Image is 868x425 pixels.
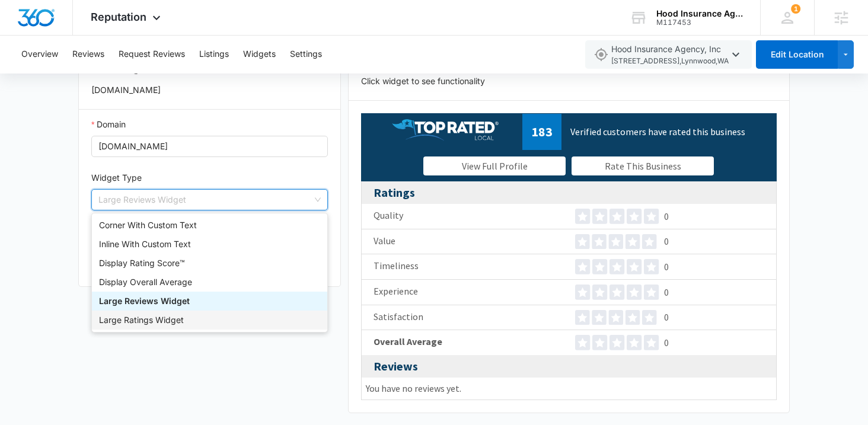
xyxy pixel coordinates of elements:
[119,36,185,74] button: Request Reviews
[362,279,468,305] dt: Experience
[664,210,669,223] figcaption: 0
[118,69,127,78] img: tab_keywords_by_traffic_grey.svg
[664,286,669,299] figcaption: 0
[91,11,146,23] span: Reputation
[45,70,106,78] div: Domain Overview
[423,156,566,175] a: View Full Profile
[99,295,320,308] div: Large Reviews Widget
[99,314,320,327] div: Large Ratings Widget
[19,31,28,40] img: website_grey.svg
[361,75,485,88] p: Click widget to see functionality
[91,171,142,184] label: Widget Type
[32,69,42,78] img: tab_domain_overview_orange.svg
[92,235,327,254] div: Inline With Custom Text
[91,118,126,131] label: Domain
[664,336,669,349] figcaption: 0
[92,273,327,292] div: Display Overall Average
[362,355,777,378] h3: Reviews
[611,56,729,67] span: [STREET_ADDRESS] , Lynnwood , WA
[98,190,321,210] span: Large Reviews Widget
[131,70,200,78] div: Keywords by Traffic
[72,36,104,74] button: Reviews
[290,36,322,74] button: Settings
[92,216,327,235] div: Corner With Custom Text
[99,257,320,270] div: Display Rating Score™
[362,305,468,330] dt: Satisfaction
[522,114,561,150] strong: 183
[33,19,58,28] div: v 4.0.25
[611,43,729,67] span: Hood Insurance Agency, Inc
[21,36,58,74] button: Overview
[791,4,800,14] span: 1
[664,260,669,273] figcaption: 0
[791,4,800,14] div: notifications count
[243,36,276,74] button: Widgets
[362,254,468,279] dt: Timeliness
[756,40,838,69] button: Edit Location
[92,311,327,330] div: Large Ratings Widget
[99,238,320,251] div: Inline With Custom Text
[572,156,714,175] a: Rate This Business
[656,18,743,27] div: account id
[570,125,745,138] span: Verified customers have rated this business
[362,181,777,204] h3: Ratings
[92,292,327,311] div: Large Reviews Widget
[99,276,320,289] div: Display Overall Average
[91,84,328,97] p: [DOMAIN_NAME]
[91,136,328,157] input: Domain
[199,36,229,74] button: Listings
[19,19,28,28] img: logo_orange.svg
[362,229,468,254] dt: Value
[31,31,130,40] div: Domain: [DOMAIN_NAME]
[366,382,773,395] div: You have no reviews yet.
[99,219,320,232] div: Corner With Custom Text
[664,311,669,324] figcaption: 0
[585,40,752,69] button: Hood Insurance Agency, Inc[STREET_ADDRESS],Lynnwood,WA
[374,335,442,347] strong: Overall Average
[664,235,669,248] figcaption: 0
[362,204,468,229] dt: Quality
[656,9,743,18] div: account name
[92,254,327,273] div: Display Rating Score™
